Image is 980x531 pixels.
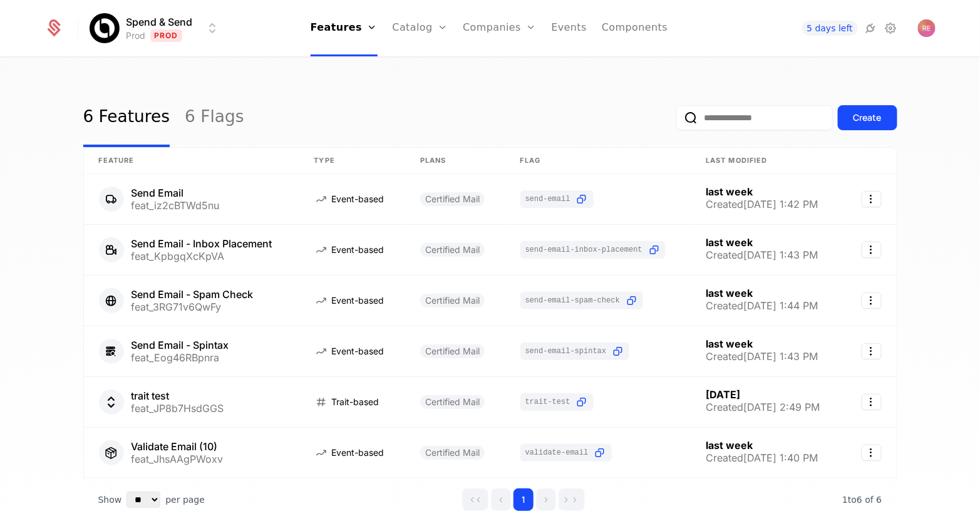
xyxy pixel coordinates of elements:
[536,488,556,511] button: Go to next page
[559,488,585,511] button: Go to last page
[165,493,205,506] span: per page
[299,148,405,174] th: Type
[90,13,120,43] img: Spend & Send
[83,88,170,147] a: 6 Features
[84,148,299,174] th: Feature
[150,29,182,42] span: Prod
[126,14,192,29] span: Spend & Send
[862,343,882,359] button: Select action
[491,488,511,511] button: Go to previous page
[862,191,882,207] button: Select action
[802,21,859,36] a: 5 days left
[838,105,897,130] button: Create
[126,29,145,42] div: Prod
[842,495,876,505] span: 1 to 6 of
[513,488,534,511] button: Go to page 1
[462,488,488,511] button: Go to first page
[854,111,882,124] div: Create
[98,493,122,506] span: Show
[462,488,585,511] div: Page navigation
[863,21,878,36] a: Integrations
[405,148,505,174] th: Plans
[862,292,882,309] button: Select action
[126,492,160,508] select: Select page size
[83,478,897,521] div: Table pagination
[691,148,843,174] th: Last Modified
[862,394,882,410] button: Select action
[842,495,882,505] span: 6
[185,88,244,147] a: 6 Flags
[883,21,898,36] a: Settings
[918,19,936,37] img: ryan echternacht
[505,148,691,174] th: Flag
[918,19,936,37] button: Open user button
[862,445,882,461] button: Select action
[862,242,882,258] button: Select action
[93,14,220,42] button: Select environment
